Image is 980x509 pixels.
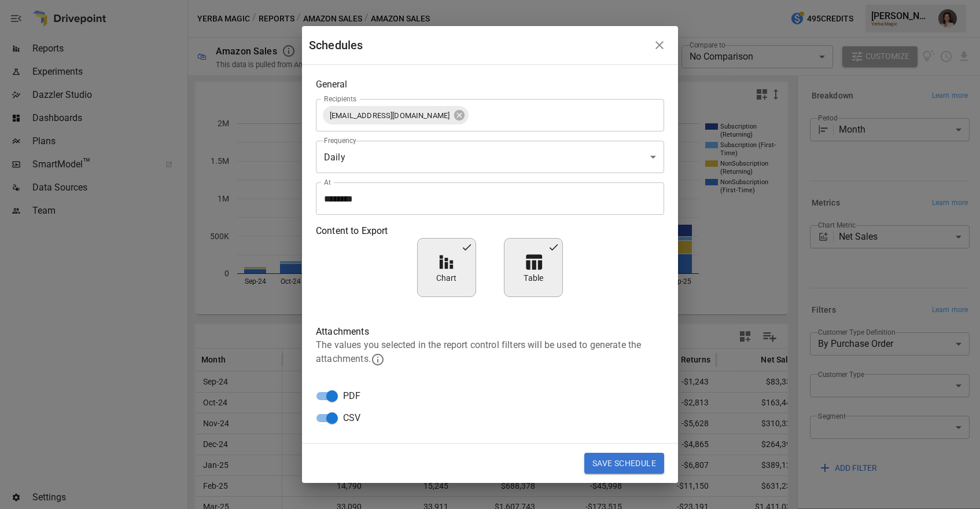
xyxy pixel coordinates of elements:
[316,141,664,173] div: Daily
[323,109,456,122] span: [EMAIL_ADDRESS][DOMAIN_NAME]
[316,182,656,215] input: Choose time, selected time is 4:41 AM
[436,272,457,284] p: Chart
[524,272,543,284] p: Table
[323,106,469,124] div: [EMAIL_ADDRESS][DOMAIN_NAME]
[309,36,648,54] div: Schedules
[343,411,360,425] span: CSV
[324,177,330,187] label: At
[343,389,360,403] span: PDF
[316,326,369,337] label: Attachments
[316,79,664,90] div: General
[316,224,664,238] p: Content to Export
[324,136,356,145] label: Frequency
[584,453,664,474] button: Save Schedule
[324,94,356,104] label: Recipients
[316,338,664,367] p: The values you selected in the report control filters will be used to generate the attachments.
